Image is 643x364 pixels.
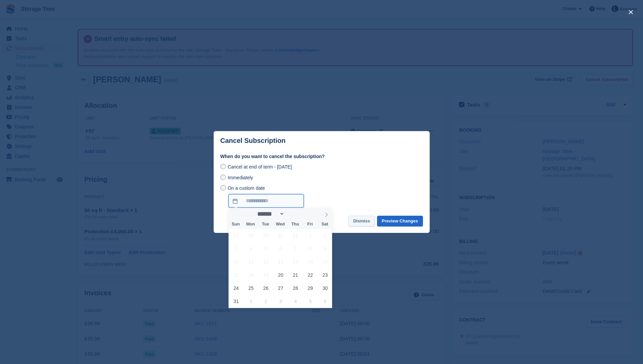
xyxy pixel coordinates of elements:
span: September 1, 2025 [244,295,258,308]
span: August 22, 2025 [304,268,317,281]
span: August 30, 2025 [319,281,332,295]
span: July 30, 2025 [274,229,287,242]
span: Sun [229,222,243,226]
span: July 31, 2025 [289,229,302,242]
span: August 11, 2025 [244,255,258,268]
input: On a custom date [220,185,226,190]
span: August 26, 2025 [259,281,272,295]
span: August 24, 2025 [230,281,243,295]
span: Sat [317,222,332,226]
span: September 3, 2025 [274,295,287,308]
span: September 4, 2025 [289,295,302,308]
span: August 14, 2025 [289,255,302,268]
span: August 18, 2025 [244,268,258,281]
span: On a custom date [227,185,265,191]
span: August 20, 2025 [274,268,287,281]
span: August 9, 2025 [319,242,332,255]
span: August 15, 2025 [304,255,317,268]
input: On a custom date [229,194,304,208]
span: August 2, 2025 [319,229,332,242]
span: August 10, 2025 [230,255,243,268]
input: Year [285,210,306,217]
span: Thu [288,222,302,226]
span: August 3, 2025 [230,242,243,255]
input: Cancel at end of term - [DATE] [220,164,226,169]
button: close [625,7,636,18]
span: August 1, 2025 [304,229,317,242]
span: August 7, 2025 [289,242,302,255]
span: Wed [273,222,288,226]
span: August 16, 2025 [319,255,332,268]
p: Cancel Subscription [220,137,286,145]
input: Immediately [220,175,226,180]
button: Dismiss [348,216,375,227]
span: August 25, 2025 [244,281,258,295]
span: August 8, 2025 [304,242,317,255]
span: August 19, 2025 [259,268,272,281]
span: August 31, 2025 [230,295,243,308]
select: Month [255,210,285,217]
span: August 23, 2025 [319,268,332,281]
span: August 21, 2025 [289,268,302,281]
span: Mon [243,222,258,226]
span: Fri [302,222,317,226]
span: August 4, 2025 [244,242,258,255]
button: Preview Changes [377,216,423,227]
span: September 5, 2025 [304,295,317,308]
span: August 27, 2025 [274,281,287,295]
span: Immediately [227,175,253,180]
label: When do you want to cancel the subscription? [220,153,423,160]
span: September 2, 2025 [259,295,272,308]
span: Tue [258,222,273,226]
span: August 6, 2025 [274,242,287,255]
span: August 28, 2025 [289,281,302,295]
span: August 17, 2025 [230,268,243,281]
span: August 29, 2025 [304,281,317,295]
span: July 29, 2025 [259,229,272,242]
span: Cancel at end of term - [DATE] [227,164,292,170]
span: August 12, 2025 [259,255,272,268]
span: August 13, 2025 [274,255,287,268]
span: July 28, 2025 [244,229,258,242]
span: August 5, 2025 [259,242,272,255]
span: July 27, 2025 [230,229,243,242]
span: September 6, 2025 [319,295,332,308]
